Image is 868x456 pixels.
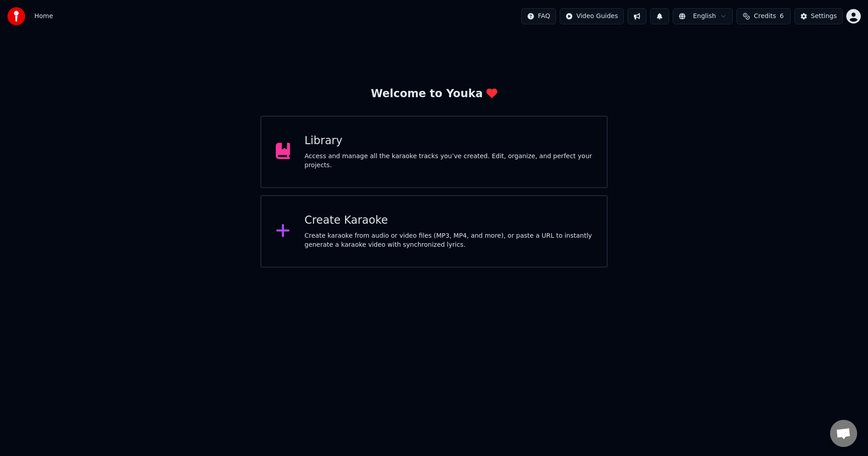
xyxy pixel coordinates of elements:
button: Settings [794,8,843,24]
button: Video Guides [560,8,624,24]
span: Credits [754,12,776,21]
div: Create karaoke from audio or video files (MP3, MP4, and more), or paste a URL to instantly genera... [305,231,593,249]
div: Welcome to Youka [371,87,497,101]
div: Library [305,134,593,148]
nav: breadcrumb [34,12,53,21]
span: Home [34,12,53,21]
button: FAQ [521,8,556,24]
img: youka [7,7,25,25]
div: Settings [811,12,837,21]
div: Open chat [830,420,857,447]
button: Credits6 [736,8,791,24]
span: 6 [780,12,784,21]
div: Access and manage all the karaoke tracks you’ve created. Edit, organize, and perfect your projects. [305,152,593,170]
div: Create Karaoke [305,213,593,228]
